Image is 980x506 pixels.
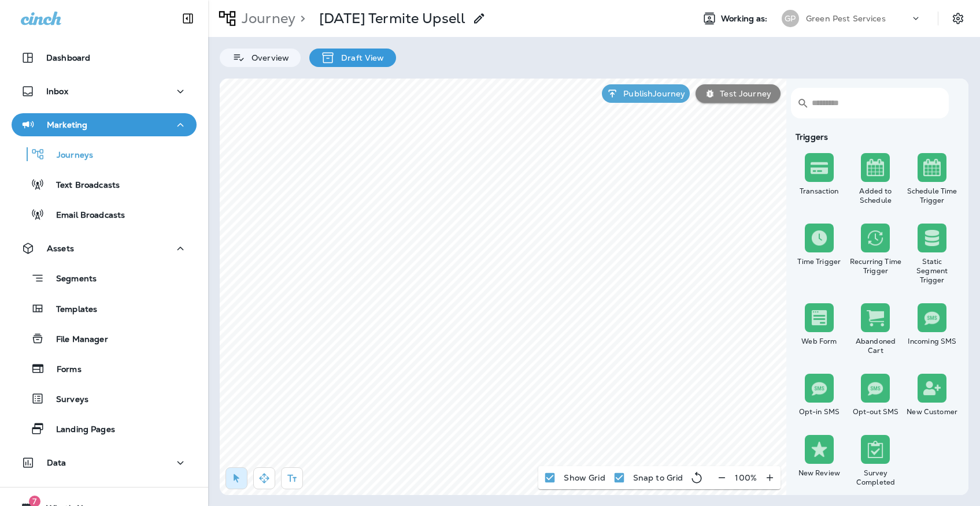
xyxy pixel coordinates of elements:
[850,257,902,276] div: Recurring Time Trigger
[633,473,683,482] p: Snap to Grid
[45,395,88,405] p: Surveys
[45,364,82,375] p: Forms
[319,10,465,27] div: Sept '25 Termite Upsell
[295,10,305,27] p: >
[906,187,958,205] div: Schedule Time Trigger
[335,53,384,62] p: Draft View
[850,407,902,416] div: Opt-out SMS
[45,274,97,285] p: Segments
[602,84,690,103] button: PublishJourney
[12,202,197,226] button: Email Broadcasts
[45,180,120,191] p: Text Broadcasts
[12,451,197,474] button: Data
[12,326,197,351] button: File Manager
[45,334,108,345] p: File Manager
[45,425,115,436] p: Landing Pages
[782,10,799,27] div: GP
[793,187,845,196] div: Transaction
[806,14,886,23] p: Green Pest Services
[793,407,845,416] div: Opt-in SMS
[906,407,958,416] div: New Customer
[721,14,770,24] span: Working as:
[696,84,781,103] button: Test Journey
[850,187,902,205] div: Added to Schedule
[237,10,295,27] p: Journey
[45,210,125,221] p: Email Broadcasts
[793,468,845,478] div: New Review
[47,244,74,253] p: Assets
[564,473,605,482] p: Show Grid
[850,337,902,355] div: Abandoned Cart
[12,142,197,166] button: Journeys
[47,120,87,129] p: Marketing
[172,7,204,30] button: Collapse Sidebar
[793,257,845,266] div: Time Trigger
[948,8,968,29] button: Settings
[735,473,757,482] p: 100 %
[12,80,197,103] button: Inbox
[12,266,197,291] button: Segments
[47,458,66,467] p: Data
[12,113,197,136] button: Marketing
[619,89,685,98] p: Publish Journey
[906,337,958,346] div: Incoming SMS
[850,468,902,487] div: Survey Completed
[12,237,197,260] button: Assets
[12,296,197,321] button: Templates
[246,53,289,62] p: Overview
[12,416,197,441] button: Landing Pages
[12,356,197,381] button: Forms
[45,304,97,315] p: Templates
[45,150,93,161] p: Journeys
[715,89,771,98] p: Test Journey
[906,257,958,285] div: Static Segment Trigger
[46,53,90,62] p: Dashboard
[793,337,845,346] div: Web Form
[319,10,465,27] p: [DATE] Termite Upsell
[46,87,68,96] p: Inbox
[12,386,197,411] button: Surveys
[791,132,960,142] div: Triggers
[12,172,197,196] button: Text Broadcasts
[12,46,197,69] button: Dashboard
